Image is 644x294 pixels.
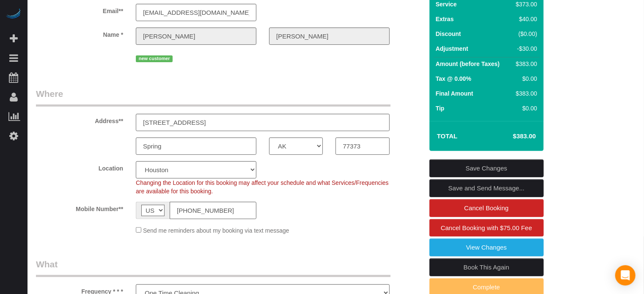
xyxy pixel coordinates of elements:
[170,202,256,219] input: Mobile Number**
[436,89,473,98] label: Final Amount
[429,219,544,237] a: Cancel Booking with $75.00 Fee
[36,88,391,107] legend: Where
[512,74,537,83] div: $0.00
[436,74,471,83] label: Tax @ 0.00%
[429,179,544,197] a: Save and Send Message...
[512,89,537,98] div: $383.00
[136,179,388,195] span: Changing the Location for this booking may affect your schedule and what Services/Frequencies are...
[30,161,129,173] label: Location
[429,199,544,217] a: Cancel Booking
[512,44,537,53] div: -$30.00
[436,104,445,113] label: Tip
[143,227,289,234] span: Send me reminders about my booking via text message
[336,137,389,155] input: Zip Code**
[615,265,636,286] div: Open Intercom Messenger
[429,159,544,177] a: Save Changes
[429,258,544,276] a: Book This Again
[512,30,537,38] div: ($0.00)
[269,27,390,45] input: Last Name**
[437,132,458,140] strong: Total
[30,202,129,213] label: Mobile Number**
[436,44,468,53] label: Adjustment
[30,27,129,39] label: Name *
[436,15,454,23] label: Extras
[441,224,532,231] span: Cancel Booking with $75.00 Fee
[512,60,537,68] div: $383.00
[436,60,500,68] label: Amount (before Taxes)
[436,30,461,38] label: Discount
[429,239,544,256] a: View Changes
[512,104,537,113] div: $0.00
[136,27,256,45] input: First Name**
[5,8,22,20] img: Automaid Logo
[136,55,173,62] span: new customer
[512,15,537,23] div: $40.00
[487,133,536,140] h4: $383.00
[36,258,391,277] legend: What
